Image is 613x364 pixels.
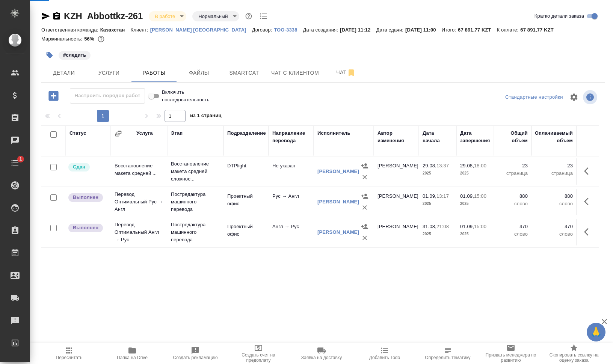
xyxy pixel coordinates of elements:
[535,129,573,144] div: Оплачиваемый объем
[68,193,107,203] div: Исполнитель завершил работу
[535,162,573,170] p: 23
[374,189,419,215] td: [PERSON_NAME]
[423,193,436,199] p: 01.09,
[460,200,490,208] p: 2025
[436,193,449,199] p: 13:17
[56,355,83,360] span: Пересчитать
[136,129,152,137] div: Услуга
[73,163,85,171] p: Сдан
[223,158,269,185] td: DTPlight
[52,12,61,21] button: Скопировать ссылку
[317,199,359,205] a: [PERSON_NAME]
[73,224,98,232] p: Выполнен
[162,89,220,104] span: Включить последовательность
[359,221,370,232] button: Назначить
[405,27,442,33] p: [DATE] 11:00
[38,343,101,364] button: Пересчитать
[196,13,230,20] button: Нормальный
[136,68,172,78] span: Работы
[484,352,538,363] span: Призвать менеджера по развитию
[535,230,573,238] p: слово
[369,355,400,360] span: Добавить Todo
[474,163,486,168] p: 18:00
[460,129,490,144] div: Дата завершения
[583,90,599,104] span: Посмотреть информацию
[173,355,218,360] span: Создать рекламацию
[244,11,254,21] button: Доп статусы указывают на важность/срочность заказа
[258,11,269,22] button: Todo
[377,129,415,144] div: Автор изменения
[498,223,528,230] p: 470
[534,12,584,20] span: Кратко детали заказа
[46,68,82,78] span: Детали
[353,343,416,364] button: Добавить Todo
[460,230,490,238] p: 2025
[192,11,239,21] div: В работе
[272,129,310,144] div: Направление перевода
[84,36,96,42] p: 56%
[41,12,50,21] button: Скопировать ссылку для ЯМессенджера
[340,27,376,33] p: [DATE] 11:12
[474,193,486,199] p: 15:00
[498,129,528,144] div: Общий объем
[565,88,583,106] span: Настроить таблицу
[535,200,573,208] p: слово
[423,129,453,144] div: Дата начала
[535,223,573,230] p: 470
[100,27,131,33] p: Казахстан
[425,355,470,360] span: Определить тематику
[91,68,127,78] span: Услуги
[68,223,107,233] div: Исполнитель завершил работу
[498,162,528,170] p: 23
[252,27,274,33] p: Договор:
[359,171,370,183] button: Удалить
[498,170,528,177] p: страница
[15,155,26,163] span: 1
[498,193,528,200] p: 880
[231,352,285,363] span: Создать счет на предоплату
[111,217,167,247] td: Перевод Оптимальный Англ → Рус
[498,200,528,208] p: слово
[542,343,605,364] button: Скопировать ссылку на оценку заказа
[328,68,364,77] span: Чат
[226,68,262,78] span: Smartcat
[374,158,419,185] td: [PERSON_NAME]
[301,355,342,360] span: Заявка на доставку
[535,170,573,177] p: страница
[503,92,565,103] div: split button
[41,47,58,63] button: Добавить тэг
[115,130,122,137] button: Сгруппировать
[460,163,474,168] p: 29.08,
[171,191,220,213] p: Постредактура машинного перевода
[460,170,490,177] p: 2025
[580,223,598,241] button: Здесь прячутся важные кнопки
[423,163,436,168] p: 29.08,
[458,27,497,33] p: 67 891,77 KZT
[269,158,314,185] td: Не указан
[442,27,458,33] p: Итого:
[181,68,217,78] span: Файлы
[171,129,183,137] div: Этап
[347,68,356,77] svg: Отписаться
[423,230,453,238] p: 2025
[152,13,177,20] button: В работе
[359,232,370,244] button: Удалить
[269,189,314,215] td: Рус → Англ
[374,219,419,245] td: [PERSON_NAME]
[474,224,486,229] p: 15:00
[416,343,479,364] button: Определить тематику
[41,27,100,33] p: Ответственная команда:
[63,51,86,59] p: #следить
[101,343,164,364] button: Папка на Drive
[460,224,474,229] p: 01.09,
[497,27,521,33] p: К оплате:
[290,343,353,364] button: Заявка на доставку
[227,343,290,364] button: Создать счет на предоплату
[171,160,220,183] p: Восстановление макета средней сложнос...
[423,170,453,177] p: 2025
[303,27,340,33] p: Дата создания:
[190,111,222,122] span: из 1 страниц
[58,51,91,58] span: следить
[359,160,370,171] button: Назначить
[150,27,252,33] p: [PERSON_NAME] [GEOGRAPHIC_DATA]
